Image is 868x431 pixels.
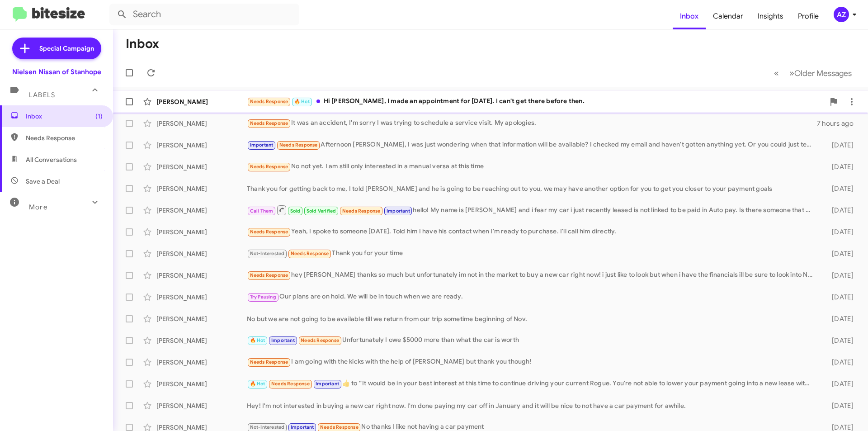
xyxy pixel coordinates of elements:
span: Call Them [250,208,274,214]
div: [DATE] [817,293,861,302]
span: Needs Response [250,229,288,235]
span: Labels [29,91,55,99]
div: [PERSON_NAME] [156,162,247,171]
span: Important [250,142,274,148]
div: [DATE] [817,336,861,345]
div: Our plans are on hold. We will be in touch when we are ready. [247,292,817,302]
div: [DATE] [817,271,861,280]
span: Sold [290,208,301,214]
span: All Conversations [26,155,77,164]
span: Important [291,424,314,430]
button: AZ [826,7,858,22]
span: Needs Response [271,381,310,387]
span: 🔥 Hot [250,381,265,387]
span: (1) [95,112,103,121]
span: Needs Response [279,142,318,148]
span: Needs Response [250,272,288,278]
a: Insights [750,3,791,29]
span: Sold Verified [307,208,336,214]
div: [DATE] [817,184,861,193]
span: Needs Response [250,164,288,170]
div: [DATE] [817,162,861,171]
span: Inbox [26,112,103,121]
div: [PERSON_NAME] [156,141,247,150]
a: Calendar [706,3,750,29]
div: [PERSON_NAME] [156,293,247,302]
a: Profile [791,3,826,29]
span: Needs Response [320,424,359,430]
div: No not yet. I am still only interested in a manual versa at this time [247,161,817,172]
span: Needs Response [342,208,381,214]
div: Hi [PERSON_NAME], I made an appointment for [DATE]. I can't get there before then. [247,96,825,107]
div: [PERSON_NAME] [156,97,247,106]
span: Try Pausing [250,294,276,300]
span: Special Campaign [39,44,94,53]
div: [DATE] [817,358,861,367]
div: I am going with the kicks with the help of [PERSON_NAME] but thank you though! [247,357,817,367]
div: [DATE] [817,314,861,323]
span: Needs Response [26,133,103,142]
div: hey [PERSON_NAME] thanks so much but unfortunately im not in the market to buy a new car right no... [247,270,817,280]
span: Important [387,208,410,214]
span: Save a Deal [26,177,60,186]
div: 7 hours ago [817,119,861,128]
span: Needs Response [250,99,288,104]
div: Unfortunately I owe $5000 more than what the car is worth [247,335,817,346]
div: [DATE] [817,227,861,237]
div: Thank you for your time [247,248,817,259]
span: Needs Response [301,337,339,343]
span: Not-Interested [250,251,285,256]
a: Inbox [673,3,706,29]
div: Nielsen Nissan of Stanhope [12,67,101,76]
div: [DATE] [817,249,861,258]
div: [PERSON_NAME] [156,227,247,237]
span: Important [316,381,339,387]
span: 🔥 Hot [294,99,310,104]
span: « [774,67,779,79]
div: It was an accident, I'm sorry I was trying to schedule a service visit. My apologies. [247,118,817,128]
div: Hey! I'm not interested in buying a new car right now. I'm done paying my car off in January and ... [247,401,817,410]
div: [PERSON_NAME] [156,119,247,128]
nav: Page navigation example [769,64,857,82]
span: More [29,203,47,211]
div: [PERSON_NAME] [156,271,247,280]
a: Special Campaign [12,38,101,59]
div: [PERSON_NAME] [156,336,247,345]
div: [PERSON_NAME] [156,314,247,323]
span: Older Messages [794,68,852,78]
span: » [789,67,794,79]
div: [PERSON_NAME] [156,249,247,258]
div: [DATE] [817,401,861,410]
div: [PERSON_NAME] [156,206,247,215]
div: [PERSON_NAME] [156,184,247,193]
div: ​👍​ to “ It would be in your best interest at this time to continue driving your current Rogue. Y... [247,379,817,389]
div: Thank you for getting back to me, I told [PERSON_NAME] and he is going to be reaching out to you,... [247,184,817,193]
span: Important [271,337,295,343]
span: Not-Interested [250,424,285,430]
div: [PERSON_NAME] [156,379,247,388]
div: AZ [834,7,849,22]
div: [DATE] [817,379,861,388]
div: Afternoon [PERSON_NAME], I was just wondering when that information will be available? I checked ... [247,140,817,150]
h1: Inbox [126,37,159,51]
div: No but we are not going to be available till we return from our trip sometime beginning of Nov. [247,314,817,323]
div: [PERSON_NAME] [156,401,247,410]
input: Search [109,4,299,25]
div: [PERSON_NAME] [156,358,247,367]
button: Next [784,64,857,82]
span: Needs Response [250,120,288,126]
span: Needs Response [250,359,288,365]
div: hello! My name is [PERSON_NAME] and i fear my car i just recently leased is not linked to be paid... [247,204,817,216]
span: 🔥 Hot [250,337,265,343]
span: Needs Response [291,251,329,256]
div: [DATE] [817,141,861,150]
div: [DATE] [817,206,861,215]
button: Previous [769,64,784,82]
div: Yeah, I spoke to someone [DATE]. Told him I have his contact when I'm ready to purchase. I'll cal... [247,227,817,237]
